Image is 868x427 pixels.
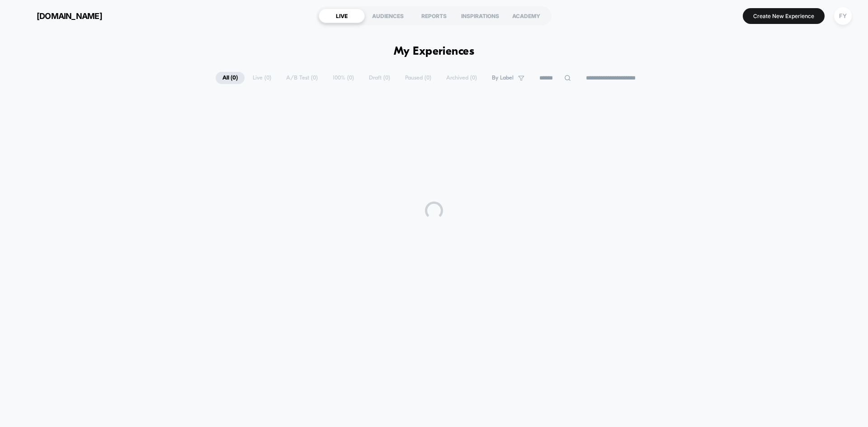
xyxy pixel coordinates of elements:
div: REPORTS [411,9,457,23]
div: AUDIENCES [365,9,411,23]
span: By Label [492,75,514,81]
div: INSPIRATIONS [457,9,503,23]
button: Create New Experience [743,8,825,24]
span: All ( 0 ) [216,72,245,84]
button: [DOMAIN_NAME] [14,9,105,23]
div: ACADEMY [503,9,549,23]
button: FY [831,7,854,25]
div: LIVE [319,9,365,23]
div: FY [834,7,852,25]
h1: My Experiences [394,45,475,58]
span: [DOMAIN_NAME] [37,11,102,21]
